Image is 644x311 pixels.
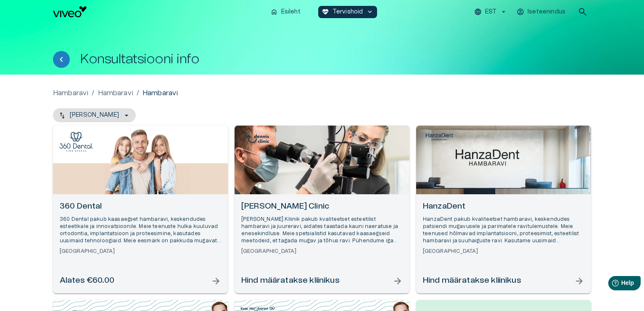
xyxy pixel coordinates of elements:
h6: 360 Dental [60,201,221,212]
p: HanzaDent pakub kvaliteetset hambaravi, keskendudes patsiendi mugavusele ja parimatele ravitulemu... [423,216,584,245]
h6: Alates €60.00 [60,275,114,287]
span: arrow_forward [574,276,584,286]
h6: [GEOGRAPHIC_DATA] [60,248,221,255]
h6: [GEOGRAPHIC_DATA] [423,248,584,255]
a: Navigate to homepage [53,6,264,17]
p: / [92,88,94,98]
p: Hambaravi [143,88,178,98]
span: ecg_heart [322,8,329,16]
a: Open selected supplier available booking dates [416,126,591,293]
button: EST [473,6,509,18]
a: Hambaravi [53,88,88,98]
button: homeEsileht [267,6,305,18]
p: EST [485,8,496,16]
p: Tervishoid [333,8,363,16]
span: arrow_forward [211,276,221,286]
img: Dr. Dennis Clinic logo [241,132,274,145]
button: [PERSON_NAME] [53,108,136,122]
h6: Hind määratakse kliinikus [423,275,521,287]
span: home [270,8,278,16]
a: Open selected supplier available booking dates [235,126,409,293]
h6: [PERSON_NAME] Clinic [241,201,403,212]
button: Tagasi [53,51,70,68]
p: [PERSON_NAME] Kliinik pakub kvaliteetset esteetilist hambaravi ja juureravi, aidates taastada kau... [241,216,403,245]
h6: HanzaDent [423,201,584,212]
span: search [578,7,588,17]
iframe: Help widget launcher [578,273,644,296]
img: 360 Dental logo [59,132,93,152]
p: [PERSON_NAME] [70,111,119,120]
img: Viveo logo [53,6,87,17]
span: arrow_forward [393,276,403,286]
img: HanzaDent logo [422,132,456,142]
a: Open selected supplier available booking dates [53,126,228,293]
button: ecg_heartTervishoidkeyboard_arrow_down [318,6,377,18]
p: Esileht [281,8,301,16]
span: keyboard_arrow_down [366,8,374,16]
p: / [137,88,139,98]
h6: Hind määratakse kliinikus [241,275,340,287]
p: 360 Dental pakub kaasaegset hambaravi, keskendudes esteetikale ja innovatsioonile. Meie teenuste ... [60,216,221,245]
h1: Konsultatsiooni info [80,52,199,67]
a: Hambaravi [98,88,133,98]
h6: [GEOGRAPHIC_DATA] [241,248,403,255]
button: Iseteenindus [515,6,567,18]
button: open search modal [574,3,591,20]
p: Iseteenindus [528,8,565,16]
